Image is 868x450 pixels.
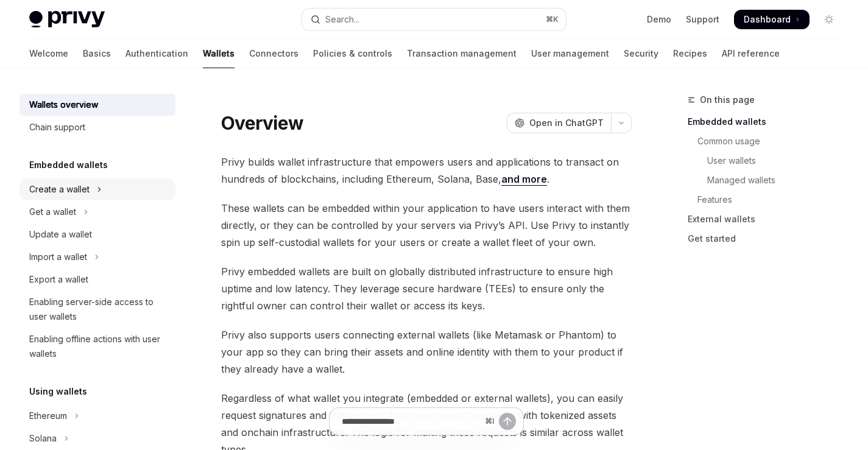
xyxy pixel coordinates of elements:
div: Get a wallet [29,205,76,219]
span: Privy embedded wallets are built on globally distributed infrastructure to ensure high uptime and... [221,263,632,314]
a: Chain support [19,116,175,138]
a: Support [686,13,719,26]
a: External wallets [688,209,849,229]
button: Toggle Import a wallet section [19,246,175,268]
a: Policies & controls [313,39,392,68]
a: Update a wallet [19,223,175,245]
div: Import a wallet [29,250,87,264]
a: Authentication [125,39,188,68]
img: light logo [29,11,105,28]
h5: Using wallets [29,384,87,399]
button: Open in ChatGPT [507,113,611,133]
h1: Overview [221,112,303,134]
a: Recipes [673,39,707,68]
a: Enabling server-side access to user wallets [19,291,175,328]
div: Export a wallet [29,272,88,287]
a: Connectors [249,39,298,68]
button: Send message [499,413,516,430]
a: Demo [647,13,671,26]
a: API reference [722,39,780,68]
button: Toggle Get a wallet section [19,201,175,223]
a: Common usage [688,132,849,151]
button: Open search [302,9,565,30]
div: Create a wallet [29,182,90,197]
span: ⌘ K [546,15,559,24]
a: Security [624,39,658,68]
a: Wallets [203,39,235,68]
div: Wallets overview [29,97,98,112]
a: User wallets [688,151,849,171]
div: Enabling server-side access to user wallets [29,295,168,324]
input: Ask a question... [342,408,480,435]
a: Embedded wallets [688,112,849,132]
span: Privy builds wallet infrastructure that empowers users and applications to transact on hundreds o... [221,153,632,188]
div: Update a wallet [29,227,92,242]
div: Ethereum [29,409,67,423]
a: Dashboard [734,10,810,29]
a: User management [531,39,609,68]
button: Toggle Ethereum section [19,405,175,427]
button: Toggle Create a wallet section [19,178,175,200]
a: and more [501,173,547,186]
span: On this page [700,93,755,107]
a: Wallets overview [19,94,175,116]
div: Search... [325,12,359,27]
a: Welcome [29,39,68,68]
div: Enabling offline actions with user wallets [29,332,168,361]
a: Export a wallet [19,269,175,290]
div: Chain support [29,120,85,135]
a: Features [688,190,849,209]
a: Managed wallets [688,171,849,190]
h5: Embedded wallets [29,158,108,172]
a: Basics [83,39,111,68]
a: Transaction management [407,39,517,68]
button: Toggle dark mode [819,10,839,29]
div: Solana [29,431,57,446]
a: Enabling offline actions with user wallets [19,328,175,365]
span: Privy also supports users connecting external wallets (like Metamask or Phantom) to your app so t... [221,326,632,378]
a: Get started [688,229,849,248]
span: These wallets can be embedded within your application to have users interact with them directly, ... [221,200,632,251]
button: Toggle Solana section [19,427,175,449]
span: Dashboard [744,13,791,26]
span: Open in ChatGPT [529,117,604,129]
